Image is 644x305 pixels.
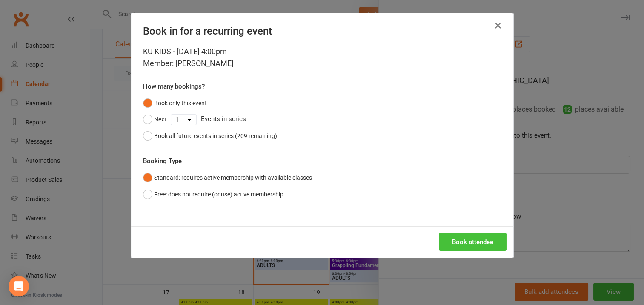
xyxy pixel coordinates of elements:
[143,95,207,111] button: Book only this event
[491,19,505,32] button: Close
[154,131,277,141] div: Book all future events in series (209 remaining)
[143,46,501,69] div: KU KIDS - [DATE] 4:00pm Member: [PERSON_NAME]
[143,25,501,37] h4: Book in for a recurring event
[143,156,182,166] label: Booking Type
[143,81,205,92] label: How many bookings?
[143,170,312,186] button: Standard: requires active membership with available classes
[9,276,29,296] div: Open Intercom Messenger
[143,186,283,202] button: Free: does not require (or use) active membership
[143,111,166,127] button: Next
[439,233,507,251] button: Book attendee
[143,111,501,127] div: Events in series
[143,128,277,144] button: Book all future events in series (209 remaining)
